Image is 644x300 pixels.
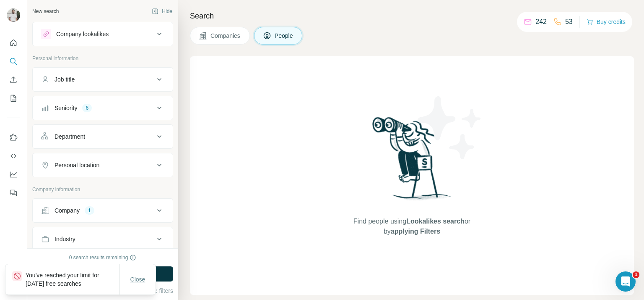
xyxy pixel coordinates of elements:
[7,130,20,145] button: Use Surfe on LinkedIn
[56,30,109,38] div: Company lookalikes
[69,254,137,261] div: 0 search results remaining
[32,8,59,15] div: New search
[146,5,178,18] button: Hide
[26,271,119,288] p: You've reached your limit for [DATE] free searches
[82,104,92,112] div: 6
[55,235,75,243] div: Industry
[565,17,573,27] p: 53
[55,132,85,141] div: Department
[369,115,456,208] img: Surfe Illustration - Woman searching with binoculars
[33,98,173,118] button: Seniority6
[406,218,465,225] span: Lookalikes search
[33,229,173,249] button: Industry
[33,200,173,221] button: Company1
[125,272,151,287] button: Close
[33,126,173,147] button: Department
[7,54,20,69] button: Search
[32,186,173,193] p: Company information
[33,155,173,175] button: Personal location
[190,10,634,22] h4: Search
[55,161,99,169] div: Personal location
[7,8,20,22] img: Avatar
[55,206,80,215] div: Company
[7,91,20,106] button: My lists
[345,216,479,237] span: Find people using or by
[32,55,173,62] p: Personal information
[55,75,75,84] div: Job title
[85,207,94,214] div: 1
[615,271,636,292] iframe: Intercom live chat
[535,17,547,27] p: 242
[7,185,20,200] button: Feedback
[391,228,440,235] span: applying Filters
[210,32,241,40] span: Companies
[33,69,173,89] button: Job title
[7,148,20,163] button: Use Surfe API
[33,24,173,44] button: Company lookalikes
[275,32,294,40] span: People
[633,271,639,278] span: 1
[7,35,20,50] button: Quick start
[130,275,145,284] span: Close
[7,72,20,87] button: Enrich CSV
[7,167,20,182] button: Dashboard
[587,16,626,28] button: Buy credits
[412,90,488,166] img: Surfe Illustration - Stars
[55,104,77,112] div: Seniority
